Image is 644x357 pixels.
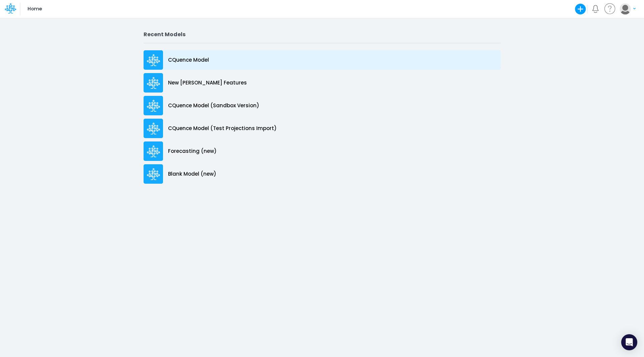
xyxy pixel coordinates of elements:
p: Blank Model (new) [168,170,216,178]
a: Forecasting (new) [144,140,501,163]
h2: Recent Models [144,31,501,38]
p: CQuence Model [168,56,209,64]
a: Blank Model (new) [144,163,501,185]
p: CQuence Model (Sandbox Version) [168,102,259,110]
a: CQuence Model (Sandbox Version) [144,94,501,117]
p: Home [28,5,42,13]
div: Open Intercom Messenger [621,334,637,350]
a: New [PERSON_NAME] Features [144,71,501,94]
p: New [PERSON_NAME] Features [168,79,247,87]
p: Forecasting (new) [168,147,217,155]
a: CQuence Model [144,49,501,71]
p: CQuence Model (Test Projections Import) [168,125,277,132]
a: CQuence Model (Test Projections Import) [144,117,501,140]
a: Notifications [592,5,599,13]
